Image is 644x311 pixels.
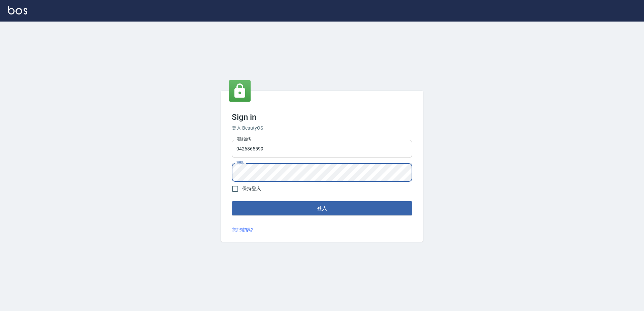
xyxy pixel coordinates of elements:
label: 電話號碼 [236,137,251,142]
button: 登入 [232,201,412,215]
a: 忘記密碼? [232,227,253,234]
h3: Sign in [232,112,412,122]
span: 保持登入 [242,185,261,192]
img: Logo [8,6,27,14]
label: 密碼 [236,160,244,165]
h6: 登入 BeautyOS [232,125,412,132]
